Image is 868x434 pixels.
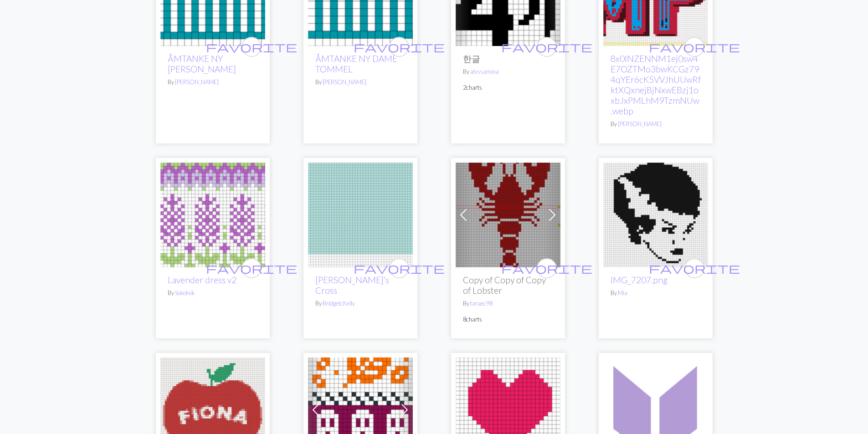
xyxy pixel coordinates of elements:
h2: Copy of Copy of Copy of Lobster [463,275,553,296]
a: [PERSON_NAME] [323,78,366,86]
p: By [168,78,258,87]
button: favourite [389,37,409,57]
a: Sokolnik [175,289,195,296]
i: favourite [649,38,740,56]
button: favourite [389,258,409,278]
a: IMG_7207.png [611,275,668,285]
a: ÅMTANKE NY DAME TOMMEL [315,53,397,74]
span: favorite [649,261,740,275]
img: IMG_7207.png [603,163,708,267]
button: favourite [537,37,557,57]
span: favorite [206,261,297,275]
a: Bunny Cable mini baby blanket [603,404,708,413]
span: favorite [354,40,445,54]
a: [PERSON_NAME] [175,78,219,86]
i: favourite [354,38,445,56]
a: Lobster [456,209,560,218]
i: favourite [649,259,740,277]
span: favorite [206,40,297,54]
span: favorite [649,40,740,54]
button: favourite [684,258,704,278]
p: 2 charts [463,83,553,92]
i: favourite [206,259,297,277]
p: By [315,78,406,87]
button: favourite [684,37,704,57]
a: 8x0INZENNM1ej0sw4E7OZTMo3bwKCGz794qYEr6cK5VVJhUUwRfktXQxnejBjNxwEBzj1oxbJxPMLhM9TzmNUw.webp [611,53,701,116]
a: [PERSON_NAME]’s Cross [315,275,389,296]
p: 8 charts [463,315,553,324]
a: Heart [456,404,560,413]
button: favourite [241,37,262,57]
p: By [315,299,406,308]
a: ÅMTANKE NY [PERSON_NAME] [168,53,236,74]
p: By [168,289,258,297]
a: fiona apple.jpg [160,404,265,413]
p: By [611,120,701,128]
i: favourite [206,38,297,56]
a: Mia [618,289,627,296]
i: favourite [501,259,592,277]
img: Lobster [456,163,560,267]
img: lavender dress v2 [160,163,265,267]
a: Kat's Fall Sweater v1 [308,404,413,413]
span: favorite [354,261,445,275]
button: favourite [537,258,557,278]
a: Brigid’s Cross [308,209,413,218]
a: BridgetcKelly [323,300,355,307]
p: By [463,67,553,76]
img: Brigid’s Cross [308,163,413,267]
button: favourite [241,258,262,278]
h2: 한글 [463,53,553,64]
a: Lavender dress v2 [168,275,236,285]
i: favourite [501,38,592,56]
a: lavender dress v2 [160,209,265,218]
p: By [611,289,701,297]
a: alyssamina [470,68,499,75]
a: [PERSON_NAME] [618,120,662,128]
a: IMG_7207.png [603,209,708,218]
span: favorite [501,261,592,275]
a: taraec98 [470,300,493,307]
p: By [463,299,553,308]
i: favourite [354,259,445,277]
span: favorite [501,40,592,54]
